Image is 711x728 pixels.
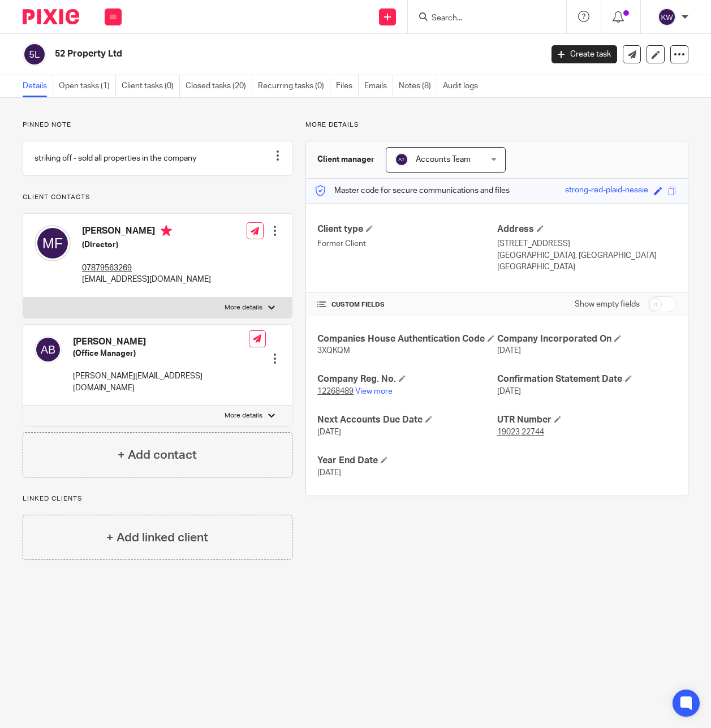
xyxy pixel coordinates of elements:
h5: (Office Manager) [73,348,249,359]
span: Accounts Team [416,156,471,163]
p: Pinned note [23,120,292,130]
a: Closed tasks (20) [186,75,252,97]
a: Audit logs [443,75,484,97]
p: [STREET_ADDRESS] [497,238,676,249]
span: [DATE] [317,469,341,477]
h4: Confirmation Statement Date [497,373,676,385]
h4: CUSTOM FIELDS [317,300,497,309]
p: More details [225,411,262,420]
p: [PERSON_NAME][EMAIL_ADDRESS][DOMAIN_NAME] [73,371,249,394]
a: Open tasks (1) [59,75,116,97]
img: svg%3E [23,42,46,66]
tcxspan: Call 12268489 via 3CX [317,387,354,395]
input: Search [430,14,532,24]
span: [DATE] [497,347,521,355]
div: strong-red-plaid-nessie [565,184,648,197]
p: Former Client [317,238,497,249]
h4: + Add contact [118,446,197,464]
label: Show empty fields [575,299,640,310]
a: Recurring tasks (0) [258,75,330,97]
h4: Year End Date [317,455,497,467]
a: Emails [364,75,393,97]
a: Notes (8) [399,75,437,97]
h4: Companies House Authentication Code [317,333,497,345]
p: [GEOGRAPHIC_DATA], [GEOGRAPHIC_DATA] [497,250,676,261]
h4: Company Reg. No. [317,373,497,385]
tcxspan: Call 07879563269 via 3CX [82,264,132,272]
img: svg%3E [35,336,62,363]
span: [DATE] [317,428,341,436]
img: svg%3E [395,153,408,166]
p: More details [225,303,262,312]
p: Client contacts [23,193,292,202]
h4: [PERSON_NAME] [73,336,249,348]
img: svg%3E [35,225,71,261]
p: Linked clients [23,494,292,503]
p: [GEOGRAPHIC_DATA] [497,261,676,273]
a: Create task [551,45,617,63]
h2: 52 Property Ltd [55,48,438,60]
h4: UTR Number [497,414,676,426]
h4: Client type [317,223,497,235]
img: svg%3E [658,8,676,26]
p: More details [305,120,688,130]
p: [EMAIL_ADDRESS][DOMAIN_NAME] [82,274,211,285]
h4: [PERSON_NAME] [82,225,211,239]
a: Files [336,75,359,97]
a: Details [23,75,53,97]
i: Primary [161,225,172,236]
p: Master code for secure communications and files [314,185,510,196]
img: Pixie [23,9,79,24]
a: View more [355,387,393,395]
tcxspan: Call 19023 22744 via 3CX [497,428,544,436]
h4: Address [497,223,676,235]
h5: (Director) [82,239,211,251]
h3: Client manager [317,154,374,165]
a: Client tasks (0) [122,75,180,97]
h4: + Add linked client [106,529,208,546]
h4: Company Incorporated On [497,333,676,345]
h4: Next Accounts Due Date [317,414,497,426]
span: [DATE] [497,387,521,395]
span: 3XQKQM [317,347,350,355]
